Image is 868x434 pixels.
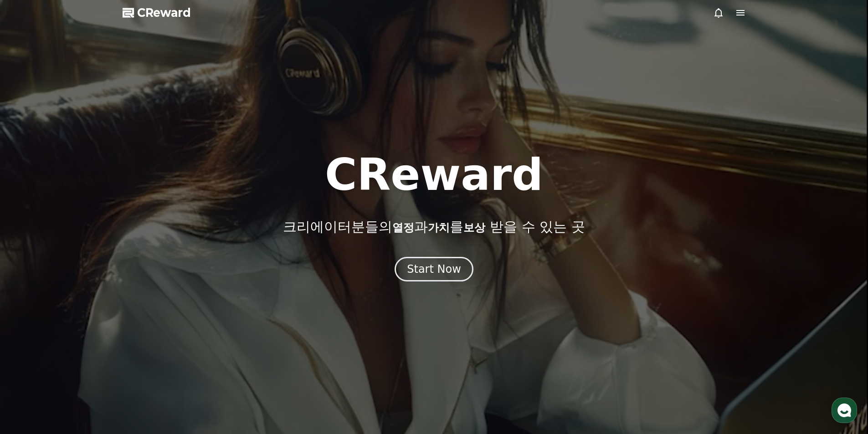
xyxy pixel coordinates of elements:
[123,5,191,20] a: CReward
[137,5,191,20] span: CReward
[407,262,461,276] div: Start Now
[463,221,485,234] span: 보상
[395,257,473,281] button: Start Now
[283,219,585,235] p: 크리에이터분들의 과 를 받을 수 있는 곳
[395,266,473,275] a: Start Now
[428,221,450,234] span: 가치
[392,221,414,234] span: 열정
[325,153,543,197] h1: CReward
